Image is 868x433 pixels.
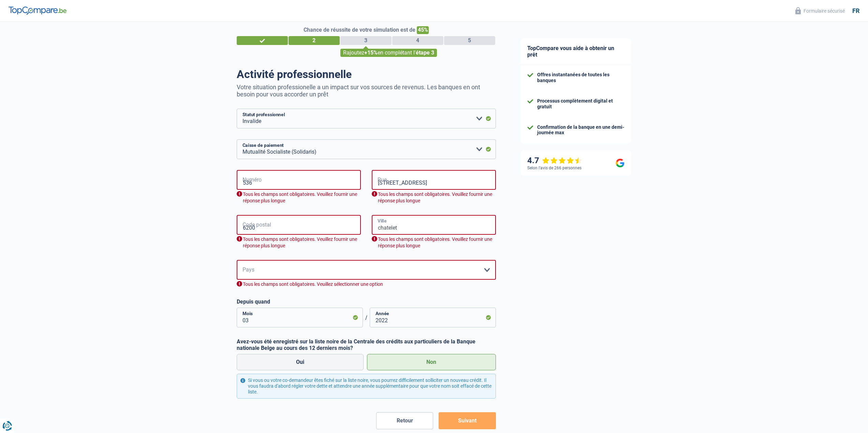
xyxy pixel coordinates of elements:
div: Tous les champs sont obligatoires. Veuillez fournir une réponse plus longue [372,236,496,249]
div: Tous les champs sont obligatoires. Veuillez fournir une réponse plus longue [372,191,496,204]
button: Formulaire sécurisé [791,5,849,16]
button: Suivant [439,412,496,429]
span: +15% [364,49,378,56]
div: Tous les champs sont obligatoires. Veuillez fournir une réponse plus longue [237,236,361,249]
label: Depuis quand [237,298,496,305]
div: Selon l’avis de 266 personnes [527,166,582,170]
div: Processus complètement digital et gratuit [537,98,624,110]
div: fr [852,7,859,15]
span: étape 3 [416,49,434,56]
div: 2 [289,36,340,45]
div: Offres instantanées de toutes les banques [537,72,624,83]
div: 4.7 [527,156,582,166]
input: MM [237,308,363,327]
div: 4 [392,36,443,45]
h1: Activité professionnelle [237,68,496,81]
div: Rajoutez en complétant l' [340,49,437,57]
div: 3 [340,36,392,45]
label: Non [367,354,496,370]
div: Confirmation de la banque en une demi-journée max [537,124,624,136]
button: Retour [376,412,433,429]
span: 45% [417,26,429,34]
div: Tous les champs sont obligatoires. Veuillez sélectionner une option [237,281,496,288]
div: 1 [237,36,288,45]
label: Oui [237,354,364,370]
div: Tous les champs sont obligatoires. Veuillez fournir une réponse plus longue [237,191,361,204]
p: Votre situation professionelle a un impact sur vos sources de revenus. Les banques en ont besoin ... [237,83,496,98]
div: 5 [444,36,495,45]
img: TopCompare Logo [9,6,67,15]
span: / [363,314,370,321]
div: TopCompare vous aide à obtenir un prêt [520,38,631,65]
span: Chance de réussite de votre simulation est de [304,27,415,33]
div: Si vous ou votre co-demandeur êtes fiché sur la liste noire, vous pourrez difficilement sollicite... [237,374,496,398]
label: Avez-vous été enregistré sur la liste noire de la Centrale des crédits aux particuliers de la Ban... [237,338,496,351]
input: AAAA [370,308,496,327]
